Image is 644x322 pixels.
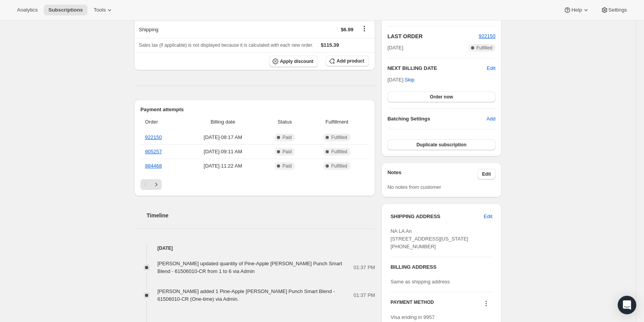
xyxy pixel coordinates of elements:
h3: SHIPPING ADDRESS [391,213,484,220]
span: Tools [94,7,106,13]
span: No notes from customer [388,184,441,190]
h3: PAYMENT METHOD [391,299,434,310]
a: 922150 [479,33,495,39]
span: Analytics [17,7,38,13]
span: Help [571,7,582,13]
span: [DATE] · [388,77,415,83]
span: Subscriptions [48,7,83,13]
span: Fulfilled [331,134,347,141]
h3: BILLING ADDRESS [391,263,492,271]
button: Edit [477,169,495,180]
span: 01:37 PM [354,264,375,271]
a: 884468 [145,163,162,169]
h3: Notes [388,169,478,180]
button: Settings [596,5,632,15]
span: Paid [282,134,292,141]
button: Skip [400,74,419,86]
span: Fulfillment [310,118,364,126]
a: 905257 [145,149,162,154]
h6: Batching Settings [388,115,487,123]
button: Help [559,5,594,15]
span: [PERSON_NAME] updated quantity of Pine-Apple [PERSON_NAME] Punch Smart Blend - 61506010-CR from 1... [157,261,342,274]
h2: Payment attempts [140,106,369,114]
h2: NEXT BILLING DATE [388,64,487,72]
span: Paid [282,149,292,155]
span: Add product [337,58,364,64]
span: Apply discount [280,58,314,64]
button: Add [482,113,500,125]
button: Tools [89,5,118,15]
span: [DATE] · 09:11 AM [186,148,260,156]
span: 01:37 PM [354,291,375,299]
span: [DATE] · 08:17 AM [186,134,260,141]
span: [DATE] · 11:22 AM [186,162,260,170]
th: Order [140,114,184,130]
span: Status [265,118,305,126]
button: 922150 [479,32,495,40]
span: Fulfilled [331,163,347,169]
h2: Timeline [147,212,375,219]
span: Fulfilled [477,45,492,51]
span: Edit [482,171,491,177]
span: Paid [282,163,292,169]
span: Order now [430,94,453,100]
span: [PERSON_NAME] added 1 Pine-Apple [PERSON_NAME] Punch Smart Blend - 61506010-CR (One-time) via Admin. [157,288,335,302]
span: Sales tax (if applicable) is not displayed because it is calculated with each new order. [139,42,313,48]
button: Shipping actions [358,24,371,33]
button: Edit [479,210,497,223]
button: Edit [487,64,495,72]
button: Duplicate subscription [388,139,495,150]
th: Shipping [134,21,273,38]
span: Add [487,115,495,123]
span: Edit [484,213,492,220]
span: [DATE] [388,44,403,52]
span: $115.39 [321,42,339,48]
span: Billing date [186,118,260,126]
div: Open Intercom Messenger [618,296,636,314]
h4: [DATE] [134,244,375,252]
span: Duplicate subscription [417,142,466,148]
span: Settings [608,7,627,13]
button: Order now [388,92,495,102]
button: Subscriptions [44,5,87,15]
button: Add product [326,56,369,66]
button: Next [151,179,162,190]
span: $6.99 [341,27,354,32]
a: 922150 [145,134,162,140]
nav: Pagination [140,179,369,190]
h2: LAST ORDER [388,32,479,40]
button: Apply discount [269,56,318,67]
span: NA LA An [STREET_ADDRESS][US_STATE] [PHONE_NUMBER] [391,228,468,249]
span: Same as shipping address [391,279,450,285]
span: Skip [405,76,414,84]
button: Analytics [12,5,42,15]
span: Fulfilled [331,149,347,155]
